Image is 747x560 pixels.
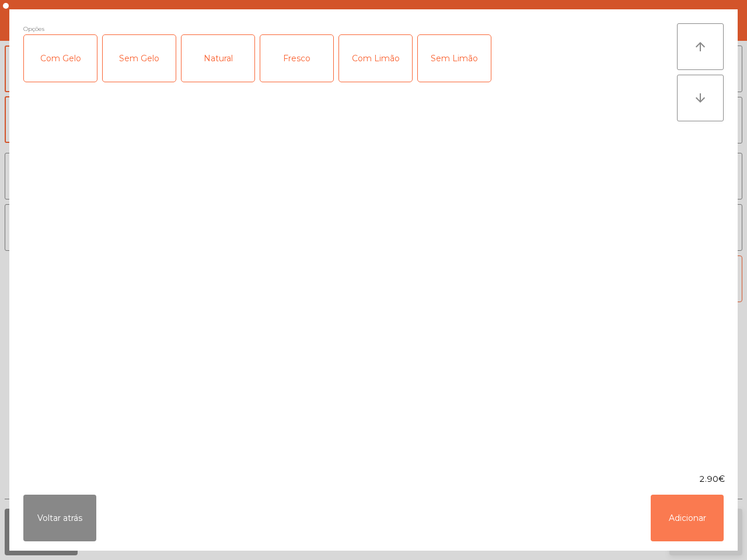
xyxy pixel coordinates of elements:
div: Fresco [260,35,333,82]
div: Natural [181,35,254,82]
button: Adicionar [651,495,724,541]
i: arrow_upward [693,40,707,54]
div: 2.90€ [9,473,738,485]
button: Voltar atrás [23,495,96,541]
div: Sem Limão [418,35,491,82]
div: Com Gelo [24,35,97,82]
div: Sem Gelo [103,35,176,82]
button: arrow_upward [677,23,724,70]
span: Opções [23,23,44,34]
div: Com Limão [339,35,412,82]
button: arrow_downward [677,75,724,121]
i: arrow_downward [693,91,707,105]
